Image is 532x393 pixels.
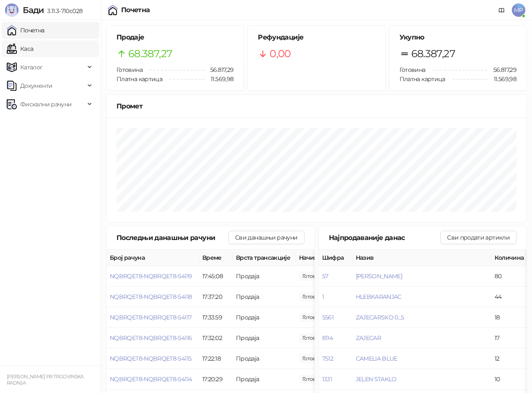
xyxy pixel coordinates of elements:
[110,375,192,383] button: NQBRQET8-NQBRQET8-54114
[488,74,516,84] span: 11.569,98
[233,307,296,328] td: Продаја
[116,66,143,74] span: Готовина
[128,46,172,62] span: 68.387,27
[296,250,380,266] th: Начини плаћања
[116,75,162,83] span: Платна картица
[322,375,332,383] button: 1331
[299,292,328,301] span: 480,00
[116,101,516,111] div: Промет
[23,5,44,15] span: Бади
[233,328,296,348] td: Продаја
[121,7,150,13] div: Почетна
[491,307,529,328] td: 18
[400,75,445,83] span: Платна картица
[491,348,529,369] td: 12
[491,287,529,307] td: 44
[319,250,352,266] th: Шифра
[411,46,455,62] span: 68.387,27
[199,328,233,348] td: 17:32:02
[299,354,328,363] span: 85,00
[110,355,191,362] button: NQBRQET8-NQBRQET8-54115
[7,22,45,39] a: Почетна
[233,348,296,369] td: Продаја
[5,3,19,17] img: Logo
[322,334,333,342] button: 8114
[270,46,291,62] span: 0,00
[110,314,191,321] button: NQBRQET8-NQBRQET8-54117
[352,250,491,266] th: Назив
[110,272,192,280] button: NQBRQET8-NQBRQET8-54119
[299,333,328,343] span: 430,00
[205,74,233,84] span: 11.569,98
[20,59,43,76] span: Каталог
[228,231,304,244] button: Сви данашњи рачуни
[356,272,402,280] button: [PERSON_NAME]
[400,32,516,42] h5: Укупно
[356,375,397,383] button: JELEN STAKLO
[233,266,296,287] td: Продаја
[233,250,296,266] th: Врста трансакције
[491,266,529,287] td: 80
[199,250,233,266] th: Време
[199,307,233,328] td: 17:33:59
[491,250,529,266] th: Количина
[199,287,233,307] td: 17:37:20
[299,313,328,322] span: 125,55
[495,3,508,17] a: Документација
[329,232,441,243] div: Најпродаваније данас
[440,231,516,244] button: Сви продати артикли
[199,369,233,390] td: 17:20:29
[299,375,328,384] span: 170,00
[322,272,328,280] button: 57
[110,293,192,301] button: NQBRQET8-NQBRQET8-54118
[44,7,82,15] span: 3.11.3-710c028
[491,328,529,348] td: 17
[356,314,404,321] button: ZAJECARSKO 0_5
[20,77,52,94] span: Документи
[106,250,199,266] th: Број рачуна
[110,334,192,342] button: NQBRQET8-NQBRQET8-54116
[400,66,426,74] span: Готовина
[199,348,233,369] td: 17:22:18
[322,355,333,362] button: 7512
[356,293,402,301] button: HLEBKARANJAC
[233,369,296,390] td: Продаја
[233,287,296,307] td: Продаја
[299,272,328,281] span: 199,00
[116,232,228,243] div: Последњи данашњи рачуни
[322,293,324,301] button: 1
[204,65,233,74] span: 56.817,29
[491,369,529,390] td: 10
[487,65,516,74] span: 56.817,29
[356,334,381,342] button: ZAJECAR
[512,3,525,17] span: MP
[199,266,233,287] td: 17:45:08
[7,40,33,57] a: Каса
[7,374,84,386] small: [PERSON_NAME] PR TRGOVINSKA RADNJA
[20,96,71,113] span: Фискални рачуни
[116,32,233,42] h5: Продаје
[258,32,375,42] h5: Рефундације
[356,355,397,362] button: CAMELIA BLUE
[322,314,333,321] button: 5561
